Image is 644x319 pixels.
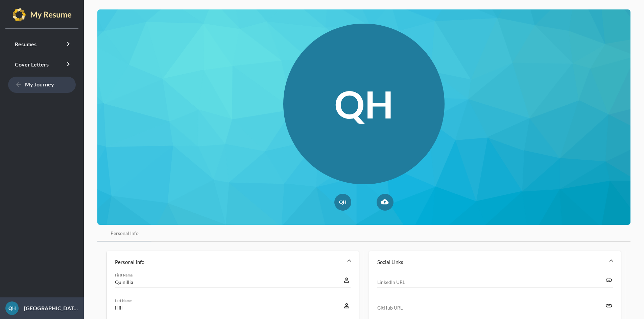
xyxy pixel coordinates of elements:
[369,251,621,273] mat-expansion-panel-header: Social Links
[381,198,389,206] mat-icon: cloud_upload
[13,8,72,22] img: my-resume-light.png
[15,41,37,47] span: Resumes
[115,278,343,286] input: First Name
[115,304,343,311] input: Last Name
[605,276,613,284] mat-icon: link
[64,40,72,48] i: keyboard_arrow_right
[334,194,351,211] div: QH
[377,278,605,286] input: LinkedIn URL
[605,302,613,310] mat-icon: link
[377,259,605,265] mat-panel-title: Social Links
[115,259,342,265] mat-panel-title: Personal Info
[15,81,23,89] mat-icon: arrow_back
[377,304,605,311] input: GitHub URL
[19,304,78,312] p: [GEOGRAPHIC_DATA]
[5,301,19,315] div: QH
[8,77,76,93] a: My Journey
[107,251,359,273] mat-expansion-panel-header: Personal Info
[343,302,350,310] mat-icon: perm_identity
[15,61,49,68] span: Cover Letters
[343,276,350,284] mat-icon: perm_identity
[15,81,54,87] span: My Journey
[64,60,72,68] i: keyboard_arrow_right
[111,230,139,237] div: Personal Info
